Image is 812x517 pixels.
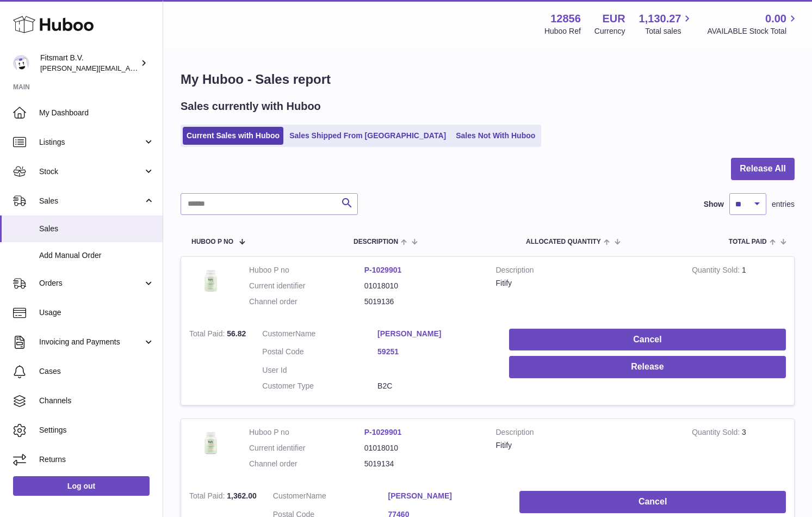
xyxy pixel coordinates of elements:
[602,11,625,26] strong: EUR
[388,491,504,501] a: [PERSON_NAME]
[526,238,601,245] span: ALLOCATED Quantity
[189,265,233,296] img: 128561739542540.png
[364,266,402,274] a: P-1029901
[249,443,364,453] dt: Current identifier
[765,11,786,26] span: 0.00
[286,127,450,145] a: Sales Shipped From [GEOGRAPHIC_DATA]
[181,71,795,88] h1: My Huboo - Sales report
[227,329,246,338] span: 56.82
[262,329,295,338] span: Customer
[189,329,227,341] strong: Total Paid
[377,347,493,357] a: 59251
[729,238,767,245] span: Total paid
[39,337,143,347] span: Invoicing and Payments
[354,238,398,245] span: Description
[262,329,377,342] dt: Name
[273,491,388,504] dt: Name
[39,396,154,406] span: Channels
[227,491,257,500] span: 1,362.00
[262,381,377,391] dt: Customer Type
[13,55,29,71] img: jonathan@leaderoo.com
[249,459,364,469] dt: Channel order
[39,250,154,261] span: Add Manual Order
[40,53,138,73] div: Fitsmart B.V.
[509,329,786,351] button: Cancel
[13,476,150,496] a: Log out
[189,491,227,503] strong: Total Paid
[496,440,676,451] div: Fitify
[39,307,154,318] span: Usage
[496,265,676,278] strong: Description
[39,224,154,234] span: Sales
[40,64,218,72] span: [PERSON_NAME][EMAIL_ADDRESS][DOMAIN_NAME]
[262,365,377,376] dt: User Id
[364,297,480,307] dd: 5019136
[183,127,283,145] a: Current Sales with Huboo
[731,158,795,180] button: Release All
[772,199,795,210] span: entries
[273,491,306,500] span: Customer
[39,366,154,377] span: Cases
[496,278,676,288] div: Fitify
[639,11,694,36] a: 1,130.27 Total sales
[364,428,402,436] a: P-1029901
[707,11,799,36] a: 0.00 AVAILABLE Stock Total
[639,11,681,26] span: 1,130.27
[181,99,321,114] h2: Sales currently with Huboo
[594,26,625,36] div: Currency
[39,196,143,206] span: Sales
[377,329,493,339] a: [PERSON_NAME]
[377,381,493,391] dd: B2C
[684,419,794,483] td: 3
[452,127,539,145] a: Sales Not With Huboo
[364,281,480,291] dd: 01018010
[364,443,480,453] dd: 01018010
[364,459,480,469] dd: 5019134
[704,199,724,210] label: Show
[509,356,786,378] button: Release
[39,108,154,118] span: My Dashboard
[519,491,786,513] button: Cancel
[262,347,377,360] dt: Postal Code
[692,266,742,277] strong: Quantity Sold
[692,428,742,439] strong: Quantity Sold
[191,238,233,245] span: Huboo P no
[249,281,364,291] dt: Current identifier
[39,454,154,465] span: Returns
[544,26,581,36] div: Huboo Ref
[496,427,676,440] strong: Description
[249,265,364,275] dt: Huboo P no
[249,427,364,438] dt: Huboo P no
[249,297,364,307] dt: Channel order
[39,425,154,435] span: Settings
[645,26,693,36] span: Total sales
[39,167,143,177] span: Stock
[550,11,581,26] strong: 12856
[684,257,794,321] td: 1
[707,26,799,36] span: AVAILABLE Stock Total
[39,278,143,288] span: Orders
[189,427,233,458] img: 128561739542540.png
[39,137,143,147] span: Listings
